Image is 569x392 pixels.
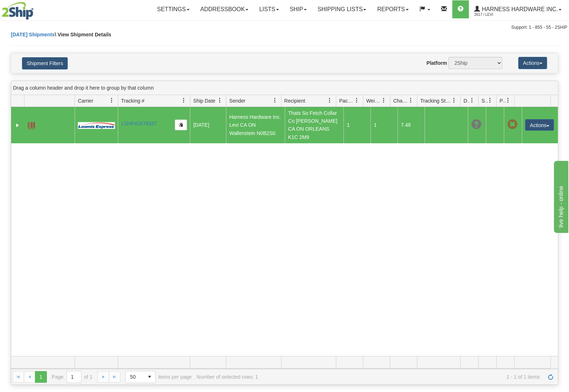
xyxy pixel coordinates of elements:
[481,97,488,104] span: Shipment Issues
[499,97,506,104] span: Pickup Status
[405,94,417,107] a: Charge filter column settings
[55,32,111,37] span: \ View Shipment Details
[229,97,245,104] span: Sender
[106,94,118,107] a: Carrier filter column settings
[175,120,187,130] button: Copy to clipboard
[14,122,21,129] a: Expand
[339,97,354,104] span: Packages
[35,371,46,383] span: Page 1
[5,4,67,13] div: live help - online
[2,2,34,20] img: logo2617.jpg
[372,0,414,18] a: Reports
[263,374,540,380] span: 1 - 1 of 1 items
[507,120,517,130] span: Pickup Not Assigned
[22,57,68,69] button: Shipment Filters
[525,119,554,131] button: Actions
[284,0,312,18] a: Ship
[502,94,514,107] a: Pickup Status filter column settings
[121,121,157,126] a: LSHP42678337
[312,0,372,18] a: Shipping lists
[125,371,156,383] span: Page sizes drop down
[284,97,305,104] span: Recipient
[11,81,558,95] div: grid grouping header
[125,371,192,383] span: items per page
[67,371,81,383] input: Page 1
[152,0,195,18] a: Settings
[52,371,93,383] span: Page of 1
[190,107,226,143] td: [DATE]
[324,94,336,107] a: Recipient filter column settings
[463,97,470,104] span: Delivery Status
[426,59,447,67] label: Platform
[121,97,145,104] span: Tracking #
[474,11,528,18] span: 2617 / Levi
[130,373,139,380] span: 50
[11,32,55,37] a: [DATE] Shipments
[397,107,424,143] td: 7.48
[193,97,215,104] span: Ship Date
[420,97,452,104] span: Tracking Status
[78,97,93,104] span: Carrier
[214,94,226,107] a: Ship Date filter column settings
[480,6,558,12] span: Harness Hardware Inc.
[28,119,35,130] a: Label
[378,94,390,107] a: Weight filter column settings
[195,0,254,18] a: Addressbook
[448,94,460,107] a: Tracking Status filter column settings
[78,122,115,129] img: 30 - Loomis Express
[552,159,568,233] iframe: chat widget
[366,97,381,104] span: Weight
[285,107,343,143] td: Thats So Fetch Collar Co [PERSON_NAME] CA ON ORLEANS K1C 2M9
[197,374,258,380] div: Number of selected rows: 1
[471,120,481,130] span: Unknown
[466,94,478,107] a: Delivery Status filter column settings
[393,97,408,104] span: Charge
[178,94,190,107] a: Tracking # filter column settings
[545,371,556,383] a: Refresh
[469,0,567,18] a: Harness Hardware Inc. 2617 / Levi
[2,24,567,31] div: Support: 1 - 855 - 55 - 2SHIP
[518,57,547,69] button: Actions
[144,371,155,383] span: select
[370,107,397,143] td: 1
[343,107,370,143] td: 1
[254,0,284,18] a: Lists
[351,94,363,107] a: Packages filter column settings
[484,94,496,107] a: Shipment Issues filter column settings
[269,94,281,107] a: Sender filter column settings
[226,107,285,143] td: Harness Hardware Inc. Levi CA ON Wallenstein N0B2S0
